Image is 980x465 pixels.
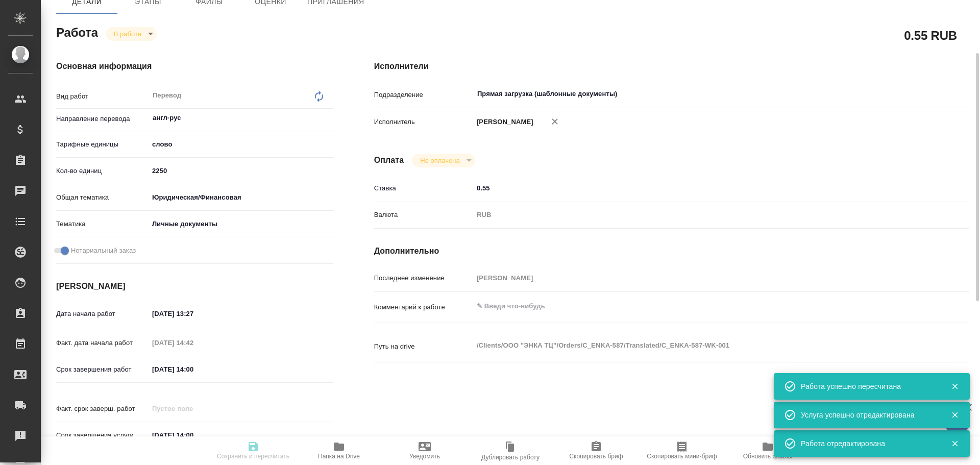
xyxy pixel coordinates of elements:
[56,338,149,348] p: Факт. дата начала работ
[473,206,919,224] div: RUB
[374,341,473,352] p: Путь на drive
[417,156,462,165] button: Не оплачена
[149,428,238,443] input: ✎ Введи что-нибудь
[56,192,149,203] p: Общая тематика
[801,381,936,391] div: Работа успешно пересчитана
[56,91,149,102] p: Вид работ
[382,436,468,465] button: Уведомить
[374,117,473,127] p: Исполнитель
[318,453,360,460] span: Папка на Drive
[374,245,969,257] h4: Дополнительно
[801,410,936,420] div: Услуга успешно отредактирована
[914,93,916,95] button: Open
[56,404,149,414] p: Факт. срок заверш. работ
[56,139,149,150] p: Тарифные единицы
[56,309,149,319] p: Дата начала работ
[56,364,149,375] p: Срок завершения работ
[374,60,969,72] h4: Исполнители
[944,439,965,448] button: Закрыть
[639,436,725,465] button: Скопировать мини-бриф
[473,337,919,354] textarea: /Clients/ООО "ЭНКА ТЦ"/Orders/C_ENKA-587/Translated/C_ENKA-587-WK-001
[56,114,149,124] p: Направление перевода
[544,110,566,133] button: Удалить исполнителя
[149,335,238,350] input: Пустое поле
[725,436,811,465] button: Обновить файлы
[374,273,473,283] p: Последнее изменение
[149,215,333,233] div: Личные документы
[149,306,238,321] input: ✎ Введи что-нибудь
[409,453,440,460] span: Уведомить
[56,430,149,440] p: Срок завершения услуги
[56,280,333,292] h4: [PERSON_NAME]
[473,181,919,195] input: ✎ Введи что-нибудь
[801,438,936,449] div: Работа отредактирована
[56,166,149,176] p: Кол-во единиц
[481,454,540,461] span: Дублировать работу
[149,401,238,416] input: Пустое поле
[473,117,533,127] p: [PERSON_NAME]
[374,90,473,100] p: Подразделение
[743,453,793,460] span: Обновить файлы
[553,436,639,465] button: Скопировать бриф
[473,271,919,285] input: Пустое поле
[106,27,157,41] div: В работе
[374,210,473,220] p: Валюта
[374,183,473,193] p: Ставка
[149,163,333,178] input: ✎ Введи что-нибудь
[569,453,623,460] span: Скопировать бриф
[328,117,330,119] button: Open
[111,30,144,38] button: В работе
[296,436,382,465] button: Папка на Drive
[374,302,473,312] p: Комментарий к работе
[374,154,404,166] h4: Оплата
[56,22,98,41] h2: Работа
[149,189,333,206] div: Юридическая/Финансовая
[904,27,957,44] h2: 0.55 RUB
[944,382,965,391] button: Закрыть
[56,60,333,72] h4: Основная информация
[71,246,136,256] span: Нотариальный заказ
[468,436,553,465] button: Дублировать работу
[149,362,238,377] input: ✎ Введи что-нибудь
[56,219,149,229] p: Тематика
[210,436,296,465] button: Сохранить и пересчитать
[944,410,965,420] button: Закрыть
[647,453,717,460] span: Скопировать мини-бриф
[149,136,333,153] div: слово
[217,453,289,460] span: Сохранить и пересчитать
[412,154,475,167] div: В работе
